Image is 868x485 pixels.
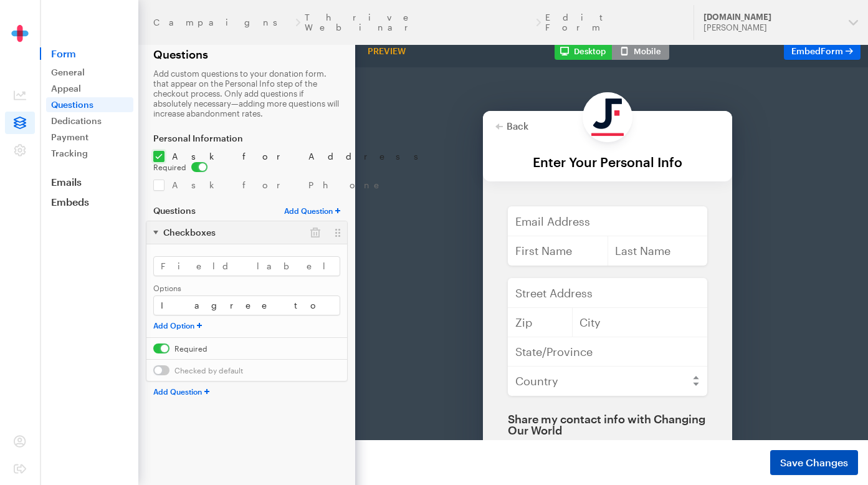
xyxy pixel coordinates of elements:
[770,450,858,475] button: Save Changes
[153,320,202,330] button: Add Option
[40,196,138,208] a: Embeds
[791,46,843,56] span: Embed
[153,228,216,238] button: Checkboxes
[612,42,669,60] button: Mobile
[153,206,269,216] label: Questions
[207,54,240,64] button: Back
[153,47,340,61] h2: Questions
[40,176,138,188] a: Emails
[703,22,839,33] div: [PERSON_NAME]
[153,284,340,293] label: Options
[40,47,138,60] span: Form
[46,146,133,161] a: Tracking
[46,97,133,112] a: Questions
[219,346,419,368] div: Share my contact info with Changing Our World
[363,46,411,57] div: Preview
[46,65,133,80] a: General
[46,81,133,96] a: Appeal
[821,46,843,56] span: Form
[46,113,133,128] a: Dedications
[784,42,861,60] a: EmbedForm
[153,133,340,143] label: Personal Information
[153,69,340,118] p: Add custom questions to your donation form. that appear on the Personal Info step of the checkout...
[780,455,848,470] span: Save Changes
[153,256,340,276] input: Field label
[694,5,868,40] button: [DOMAIN_NAME] [PERSON_NAME]
[305,12,531,32] a: Thrive Webinar
[153,180,390,191] div: %>
[207,87,431,102] div: Enter Your Personal Info
[46,130,133,145] a: Payment
[703,12,839,22] div: [DOMAIN_NAME]
[153,17,291,27] a: Campaigns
